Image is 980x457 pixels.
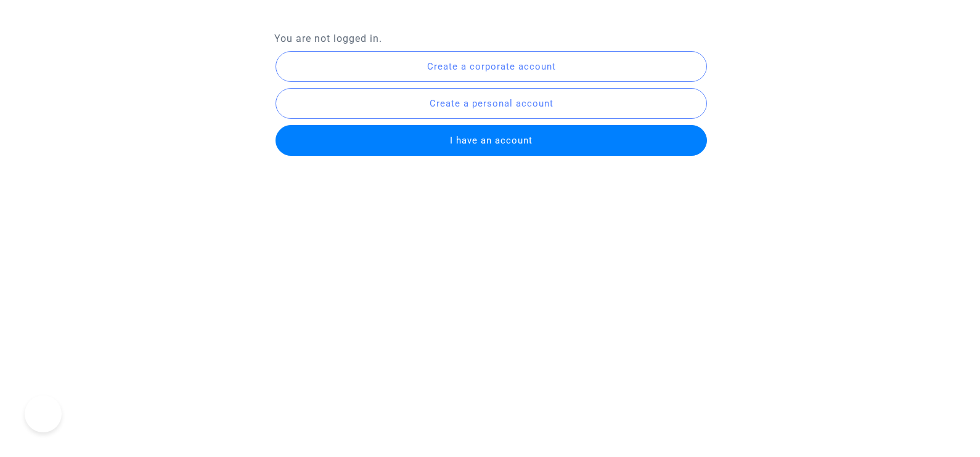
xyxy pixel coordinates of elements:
span: I have an account [450,135,533,146]
iframe: Help Scout Beacon - Open [25,395,62,432]
span: Create a personal account [430,98,553,109]
p: You are not logged in. [274,31,706,46]
button: Create a personal account [276,88,708,119]
a: Create a personal account [274,97,709,108]
span: Create a corporate account [427,61,556,72]
button: I have an account [276,125,708,156]
button: Create a corporate account [276,51,708,82]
